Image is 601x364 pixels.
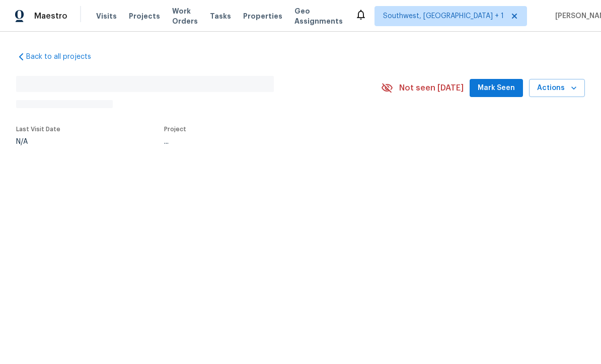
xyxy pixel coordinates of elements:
[16,138,60,145] div: N/A
[383,11,504,21] span: Southwest, [GEOGRAPHIC_DATA] + 1
[399,83,464,93] span: Not seen [DATE]
[294,6,343,26] span: Geo Assignments
[34,11,67,21] span: Maestro
[210,13,231,20] span: Tasks
[470,79,523,98] button: Mark Seen
[16,126,60,132] span: Last Visit Date
[96,11,117,21] span: Visits
[164,126,186,132] span: Project
[243,11,282,21] span: Properties
[164,138,357,145] div: ...
[529,79,585,98] button: Actions
[129,11,160,21] span: Projects
[537,82,577,95] span: Actions
[172,6,198,26] span: Work Orders
[478,82,515,95] span: Mark Seen
[16,52,113,62] a: Back to all projects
